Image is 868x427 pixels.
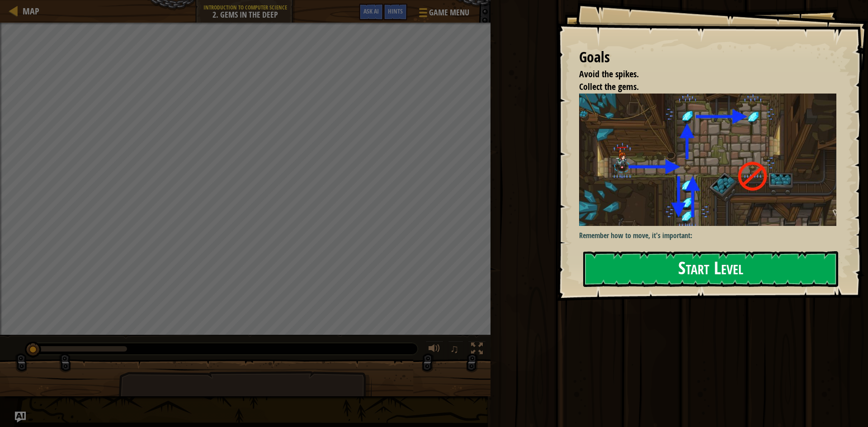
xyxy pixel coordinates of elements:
button: Toggle fullscreen [468,341,486,359]
p: Remember how to move, it's important: [579,230,843,241]
span: ♫ [450,342,459,356]
li: Collect the gems. [568,80,834,94]
button: Ask AI [15,412,26,422]
button: Adjust volume [425,341,443,359]
button: Start Level [583,251,838,287]
button: ♫ [448,341,463,359]
span: Ask AI [363,7,379,15]
li: Avoid the spikes. [568,68,834,81]
button: Game Menu [412,4,475,25]
span: Avoid the spikes. [579,68,639,80]
div: Goals [579,47,836,68]
span: Game Menu [429,7,469,19]
span: Collect the gems. [579,80,639,93]
button: Ask AI [359,4,383,20]
a: Map [18,5,39,17]
span: Hints [388,7,403,15]
img: Gems in the deep [579,94,843,226]
span: Map [23,5,39,17]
